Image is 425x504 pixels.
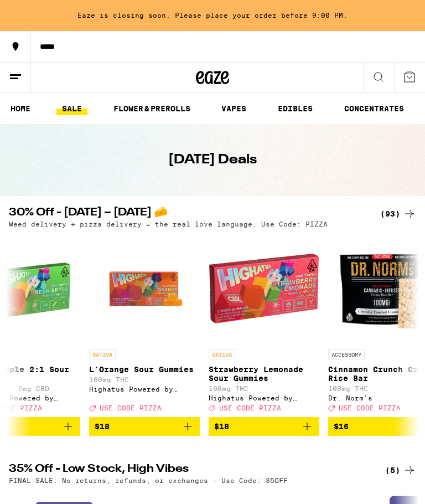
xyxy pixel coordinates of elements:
[168,151,257,169] h1: [DATE] Deals
[334,422,349,431] span: $16
[328,349,365,359] p: ACCESSORY
[209,233,319,417] a: Open page for Strawberry Lemonade Sour Gummies from Highatus Powered by Cannabiotix
[89,233,200,417] a: Open page for L'Orange Sour Gummies from Highatus Powered by Cannabiotix
[89,417,200,436] button: Add to bag
[272,102,318,115] a: EDIBLES
[339,102,410,115] a: CONCENTRATES
[56,102,87,115] a: SALE
[89,365,200,374] p: L'Orange Sour Gummies
[9,464,362,477] h2: 35% Off - Low Stock, High Vibes
[89,376,200,383] p: 100mg THC
[380,207,416,220] a: (93)
[216,102,252,115] a: VAPES
[209,417,319,436] button: Add to bag
[339,404,401,412] span: USE CODE PIZZA
[9,477,288,484] p: FINAL SALE: No returns, refunds, or exchanges - Use Code: 35OFF
[209,233,319,344] img: Highatus Powered by Cannabiotix - Strawberry Lemonade Sour Gummies
[214,422,229,431] span: $18
[95,422,110,431] span: $18
[89,385,200,393] div: Highatus Powered by Cannabiotix
[209,385,319,392] p: 100mg THC
[209,349,235,359] p: SATIVA
[89,349,116,359] p: SATIVA
[100,404,162,412] span: USE CODE PIZZA
[209,365,319,383] p: Strawberry Lemonade Sour Gummies
[219,404,281,412] span: USE CODE PIZZA
[5,102,36,115] a: HOME
[9,220,328,228] p: Weed delivery + pizza delivery = the real love language. Use Code: PIZZA
[209,394,319,402] div: Highatus Powered by Cannabiotix
[385,464,416,477] a: (5)
[108,102,196,115] a: FLOWER & PREROLLS
[9,207,362,220] h2: 30% Off - [DATE] – [DATE] 🧀
[89,233,200,344] img: Highatus Powered by Cannabiotix - L'Orange Sour Gummies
